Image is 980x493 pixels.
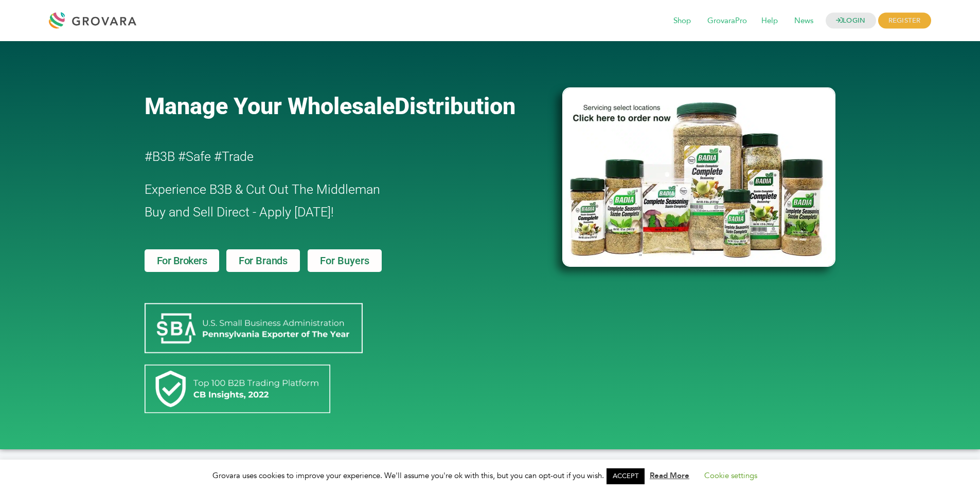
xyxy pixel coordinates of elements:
[320,255,369,266] span: For Buyers
[826,13,876,29] a: LOGIN
[145,93,546,120] a: Manage Your WholesaleDistribution
[666,15,698,27] a: Shop
[704,470,757,481] a: Cookie settings
[157,255,207,266] span: For Brokers
[700,15,754,27] a: GrovaraPro
[226,249,300,272] a: For Brands
[754,15,785,27] a: Help
[212,470,768,481] span: Grovara uses cookies to improve your experience. We'll assume you're ok with this, but you can op...
[145,249,220,272] a: For Brokers
[145,205,334,220] span: Buy and Sell Direct - Apply [DATE]!
[650,470,689,481] a: Read More
[145,145,504,168] h2: #B3B #Safe #Trade
[787,11,821,31] span: News
[878,13,931,29] span: REGISTER
[145,182,380,197] span: Experience B3B & Cut Out The Middleman
[145,93,395,120] span: Manage Your Wholesale
[754,11,785,31] span: Help
[666,11,698,31] span: Shop
[787,15,821,27] a: News
[239,255,288,266] span: For Brands
[308,249,382,272] a: For Buyers
[607,468,645,484] a: ACCEPT
[395,93,515,120] span: Distribution
[700,11,754,31] span: GrovaraPro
